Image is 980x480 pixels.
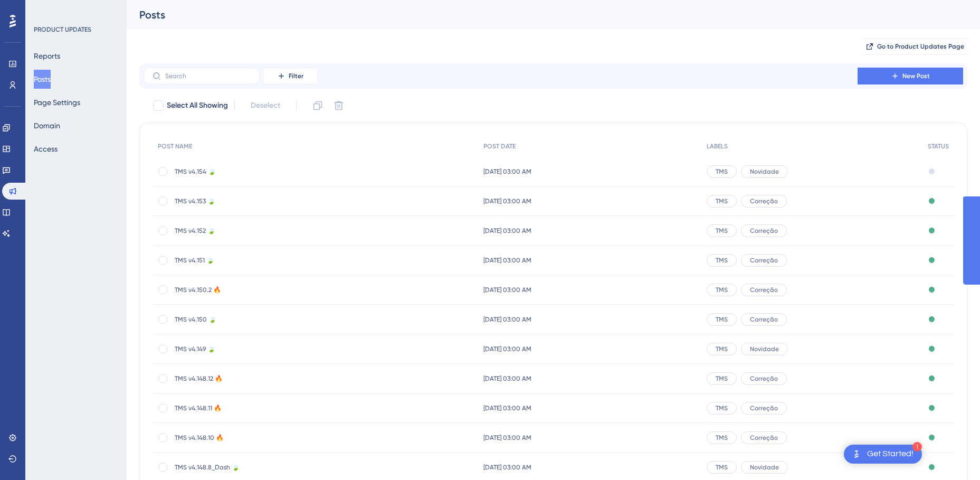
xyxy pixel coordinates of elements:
span: New Post [902,72,930,80]
span: Correção [750,197,778,205]
div: Posts [139,7,941,22]
button: Posts [34,70,51,89]
button: Access [34,139,58,158]
span: TMS v4.151 🍃 [175,256,344,265]
span: TMS [716,345,728,353]
span: Correção [750,434,778,442]
span: Correção [750,227,778,235]
span: TMS [716,227,728,235]
span: [DATE] 03:00 AM [483,286,531,294]
span: TMS v4.148.8_Dash 🍃 [175,463,344,472]
span: [DATE] 03:00 AM [483,167,531,176]
span: Correção [750,315,778,324]
span: TMS [716,315,728,324]
span: TMS [716,167,728,176]
button: Reports [34,46,60,65]
span: TMS v4.152 🍃 [175,227,344,235]
span: TMS [716,374,728,383]
span: Correção [750,404,778,412]
span: Filter [289,72,303,80]
span: STATUS [928,142,949,150]
span: TMS v4.153 🍃 [175,197,344,205]
span: Select All Showing [167,99,228,112]
span: [DATE] 03:00 AM [483,227,531,235]
span: [DATE] 03:00 AM [483,256,531,265]
span: TMS v4.150 🍃 [175,315,344,324]
img: launcher-image-alternative-text [850,448,863,460]
span: POST DATE [483,142,516,150]
span: TMS [716,463,728,472]
div: Get Started! [867,448,914,460]
span: [DATE] 03:00 AM [483,434,531,442]
span: Novidade [750,167,779,176]
span: TMS v4.149 🍃 [175,345,344,353]
span: TMS v4.154 🍃 [175,167,344,176]
div: 1 [912,442,922,451]
span: TMS v4.150.2 🔥 [175,286,344,294]
span: Novidade [750,345,779,353]
span: Correção [750,256,778,265]
div: Open Get Started! checklist, remaining modules: 1 [844,445,922,464]
span: TMS [716,286,728,294]
button: Domain [34,116,60,135]
span: TMS v4.148.12 🔥 [175,374,344,383]
button: Deselect [241,96,290,115]
span: LABELS [707,142,728,150]
button: Filter [264,68,317,84]
span: [DATE] 03:00 AM [483,197,531,205]
span: Novidade [750,463,779,472]
input: Search [165,72,251,80]
button: Go to Product Updates Page [862,38,967,55]
span: TMS [716,197,728,205]
span: [DATE] 03:00 AM [483,315,531,324]
span: TMS [716,434,728,442]
button: Page Settings [34,93,80,112]
button: New Post [858,68,963,84]
span: [DATE] 03:00 AM [483,374,531,383]
span: TMS v4.148.10 🔥 [175,434,344,442]
span: TMS [716,404,728,412]
span: [DATE] 03:00 AM [483,463,531,472]
span: POST NAME [158,142,192,150]
span: Go to Product Updates Page [877,42,964,51]
span: TMS [716,256,728,265]
div: PRODUCT UPDATES [34,25,91,34]
span: Correção [750,374,778,383]
span: TMS v4.148.11 🔥 [175,404,344,412]
iframe: UserGuiding AI Assistant Launcher [936,438,967,470]
span: Deselect [251,99,280,112]
span: Correção [750,286,778,294]
span: [DATE] 03:00 AM [483,404,531,412]
span: [DATE] 03:00 AM [483,345,531,353]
